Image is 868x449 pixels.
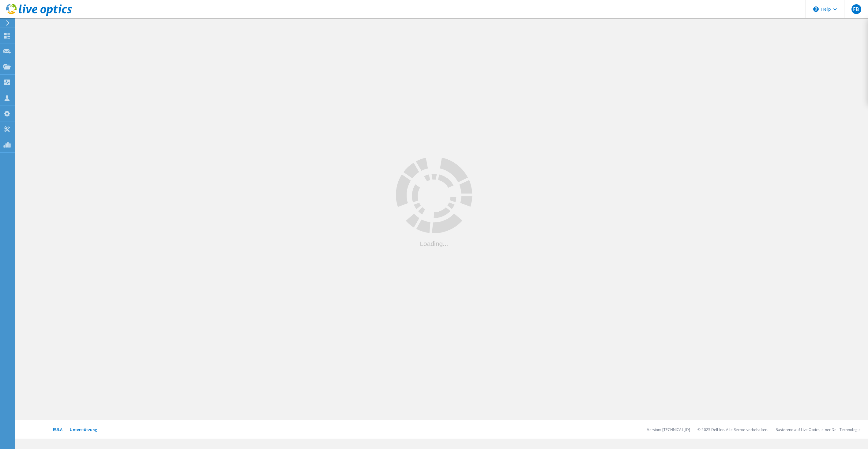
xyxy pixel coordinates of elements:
[697,427,768,432] li: © 2025 Dell Inc. Alle Rechte vorbehalten.
[6,13,72,17] a: Live Optics Dashboard
[776,427,861,432] li: Basierend auf Live Optics, einer Dell Technologie
[853,7,859,12] span: FB
[70,427,97,432] a: Unterstützung
[53,427,62,432] a: EULA
[396,240,472,247] div: Loading...
[647,427,690,432] li: Version: [TECHNICAL_ID]
[813,6,819,12] svg: \n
